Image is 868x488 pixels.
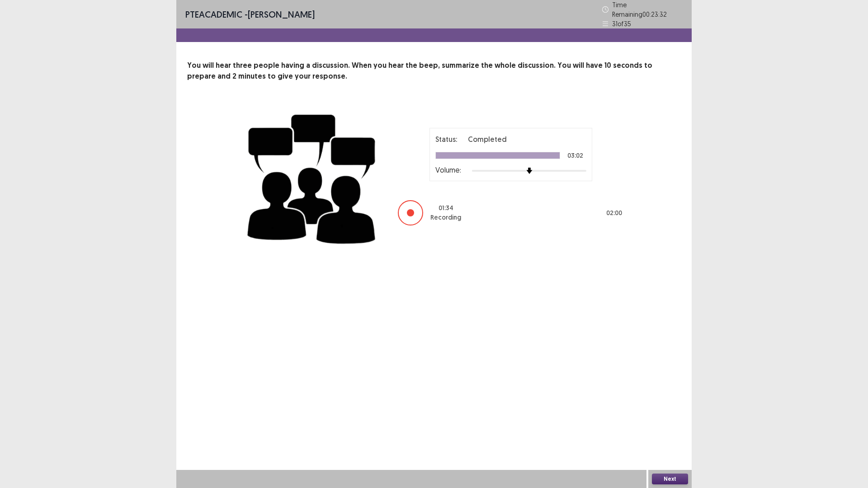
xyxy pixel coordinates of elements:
p: 02 : 00 [606,208,622,218]
p: - [PERSON_NAME] [185,8,315,21]
p: 31 of 35 [612,19,631,28]
p: Recording [430,213,461,222]
span: PTE academic [185,9,242,20]
p: Volume: [435,164,461,175]
button: Next [652,474,688,484]
p: Status: [435,134,457,145]
p: You will hear three people having a discussion. When you hear the beep, summarize the whole discu... [187,60,681,82]
img: group-discussion [244,103,380,251]
p: 03:02 [567,152,583,159]
p: 01 : 34 [439,203,453,213]
p: Completed [468,134,507,145]
img: arrow-thumb [526,168,533,174]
